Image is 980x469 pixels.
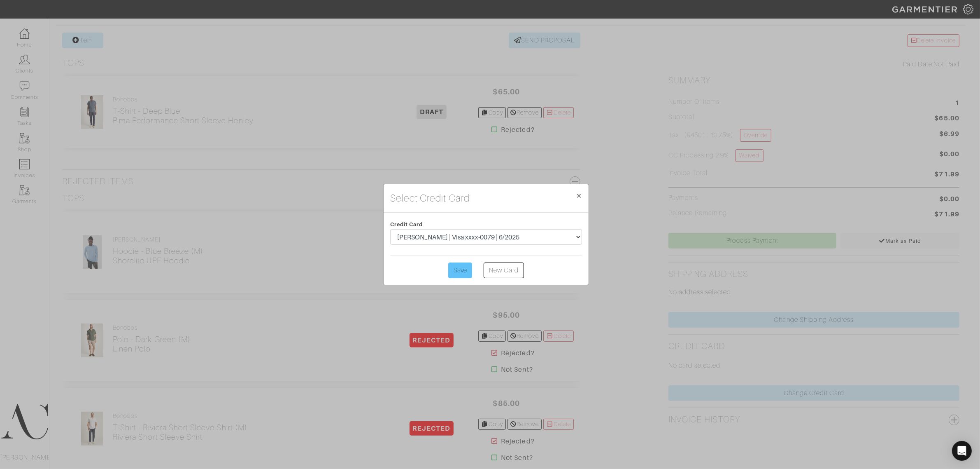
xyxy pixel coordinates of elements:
[484,263,524,278] a: New Card
[576,190,582,201] span: ×
[390,191,470,206] h4: Select Credit Card
[448,263,472,278] input: Save
[952,441,972,461] div: Open Intercom Messenger
[390,221,423,227] span: Credit Card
